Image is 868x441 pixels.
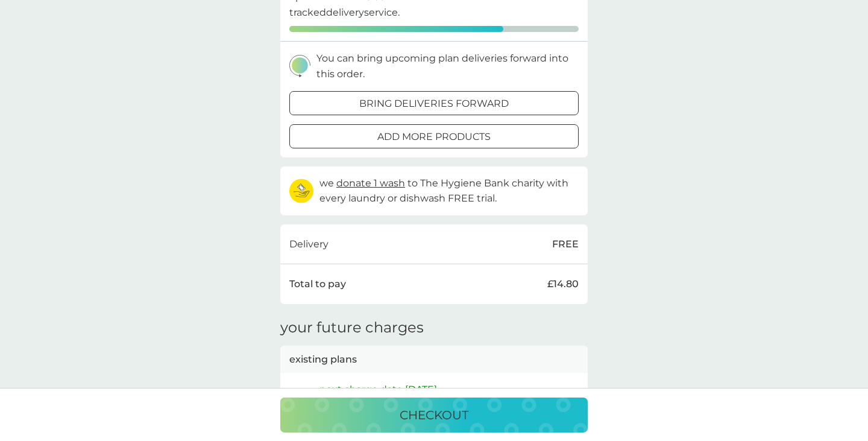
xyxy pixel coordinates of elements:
[400,405,468,425] p: checkout
[289,91,579,115] button: bring deliveries forward
[289,124,579,148] button: add more products
[289,276,346,292] p: Total to pay
[359,96,509,112] p: bring deliveries forward
[289,55,310,77] img: delivery-schedule.svg
[289,352,357,367] p: existing plans
[319,382,437,398] p: next charge date [DATE]
[316,51,579,81] p: You can bring upcoming plan deliveries forward into this order.
[547,276,579,292] p: £14.80
[319,176,579,206] p: we to The Hygiene Bank charity with every laundry or dishwash FREE trial.
[336,177,405,189] span: donate 1 wash
[280,319,424,337] h3: your future charges
[377,129,491,145] p: add more products
[552,236,579,252] p: FREE
[280,398,588,433] button: checkout
[289,236,329,252] p: Delivery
